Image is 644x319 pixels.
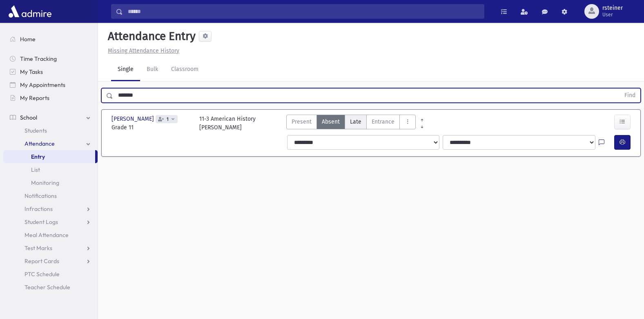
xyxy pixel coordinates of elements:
[25,244,52,252] span: Test Marks
[25,231,69,239] span: Meal Attendance
[31,179,59,186] span: Monitoring
[25,257,59,265] span: Report Cards
[105,29,196,43] h5: Attendance Entry
[3,111,98,124] a: School
[165,58,205,81] a: Classroom
[3,228,98,241] a: Meal Attendance
[20,94,49,102] span: My Reports
[3,137,98,150] a: Attendance
[199,115,256,132] div: 11-3 American History [PERSON_NAME]
[3,189,98,202] a: Notifications
[3,91,98,104] a: My Reports
[111,123,191,132] span: Grade 11
[20,114,37,121] span: School
[372,117,394,126] span: Entrance
[3,52,98,65] a: Time Tracking
[108,47,179,54] u: Missing Attendance History
[322,117,340,126] span: Absent
[25,140,55,147] span: Attendance
[3,78,98,91] a: My Appointments
[140,58,165,81] a: Bulk
[25,205,53,213] span: Infractions
[165,117,170,122] span: 1
[3,33,98,46] a: Home
[3,202,98,215] a: Infractions
[292,117,312,126] span: Present
[3,241,98,255] a: Test Marks
[3,150,95,163] a: Entry
[602,5,623,11] span: rsteiner
[3,281,98,294] a: Teacher Schedule
[286,115,416,132] div: AttTypes
[3,176,98,189] a: Monitoring
[25,127,47,134] span: Students
[105,47,179,54] a: Missing Attendance History
[31,166,40,173] span: List
[619,89,640,102] button: Find
[3,268,98,281] a: PTC Schedule
[3,124,98,137] a: Students
[20,35,36,43] span: Home
[3,215,98,228] a: Student Logs
[20,55,57,62] span: Time Tracking
[25,284,70,291] span: Teacher Schedule
[31,153,45,160] span: Entry
[3,65,98,78] a: My Tasks
[3,255,98,268] a: Report Cards
[602,11,623,18] span: User
[111,115,156,123] span: [PERSON_NAME]
[20,81,65,89] span: My Appointments
[7,3,53,20] img: AdmirePro
[111,58,140,81] a: Single
[20,68,43,75] span: My Tasks
[25,270,60,278] span: PTC Schedule
[350,117,361,126] span: Late
[3,163,98,176] a: List
[25,218,58,226] span: Student Logs
[123,4,484,19] input: Search
[25,192,57,199] span: Notifications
